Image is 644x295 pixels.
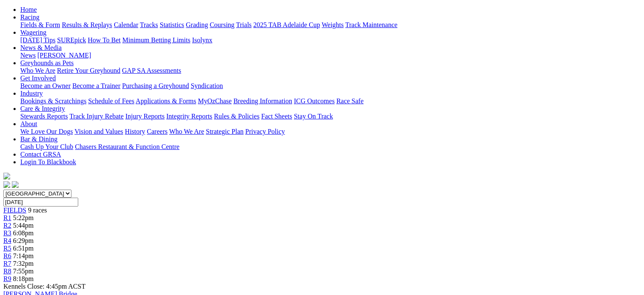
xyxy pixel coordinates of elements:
[13,252,34,259] span: 7:14pm
[3,181,10,188] img: facebook.svg
[20,105,65,112] a: Care & Integrity
[20,135,58,143] a: Bar & Dining
[20,143,641,151] div: Bar & Dining
[13,229,34,237] span: 6:08pm
[72,82,121,89] a: Become a Trainer
[114,21,138,28] a: Calendar
[3,260,11,267] span: R7
[20,143,73,150] a: Cash Up Your Club
[37,52,91,59] a: [PERSON_NAME]
[160,21,184,28] a: Statistics
[191,82,223,89] a: Syndication
[12,181,19,188] img: twitter.svg
[206,128,244,135] a: Strategic Plan
[13,275,34,282] span: 8:18pm
[20,21,641,29] div: Racing
[336,97,363,105] a: Race Safe
[122,36,190,44] a: Minimum Betting Limits
[147,128,167,135] a: Careers
[20,36,641,44] div: Wagering
[3,207,26,214] a: FIELDS
[3,229,11,237] a: R3
[125,128,145,135] a: History
[3,245,11,252] a: R5
[69,113,123,120] a: Track Injury Rebate
[20,158,76,165] a: Login To Blackbook
[140,21,158,28] a: Tracks
[166,113,212,120] a: Integrity Reports
[20,120,37,127] a: About
[13,245,34,252] span: 6:51pm
[88,97,134,105] a: Schedule of Fees
[28,207,47,214] span: 9 races
[20,52,36,59] a: News
[294,97,334,105] a: ICG Outcomes
[75,143,179,150] a: Chasers Restaurant & Function Centre
[3,237,11,244] a: R4
[3,252,11,259] a: R6
[20,21,60,28] a: Fields & Form
[261,113,292,120] a: Fact Sheets
[3,214,11,221] a: R1
[20,74,56,82] a: Get Involved
[20,6,37,13] a: Home
[20,67,55,74] a: Who We Are
[20,82,71,89] a: Become an Owner
[20,90,43,97] a: Industry
[20,67,641,74] div: Greyhounds as Pets
[20,59,74,66] a: Greyhounds as Pets
[198,97,232,105] a: MyOzChase
[236,21,252,28] a: Trials
[125,113,164,120] a: Injury Reports
[20,36,55,44] a: [DATE] Tips
[20,29,47,36] a: Wagering
[13,267,34,275] span: 7:55pm
[20,113,68,120] a: Stewards Reports
[13,237,34,244] span: 6:29pm
[3,283,85,290] span: Kennels Close: 4:45pm ACST
[20,82,641,90] div: Get Involved
[20,151,61,158] a: Contact GRSA
[20,14,39,21] a: Racing
[294,113,333,120] a: Stay On Track
[122,67,181,74] a: GAP SA Assessments
[3,275,11,282] a: R9
[122,82,189,89] a: Purchasing a Greyhound
[186,21,208,28] a: Grading
[3,222,11,229] a: R2
[62,21,112,28] a: Results & Replays
[136,97,196,105] a: Applications & Forms
[13,214,34,221] span: 5:22pm
[214,113,260,120] a: Rules & Policies
[57,67,121,74] a: Retire Your Greyhound
[88,36,121,44] a: How To Bet
[192,36,212,44] a: Isolynx
[20,52,641,59] div: News & Media
[20,128,641,135] div: About
[3,267,11,275] a: R8
[20,113,641,120] div: Care & Integrity
[13,222,34,229] span: 5:44pm
[210,21,235,28] a: Coursing
[345,21,397,28] a: Track Maintenance
[253,21,320,28] a: 2025 TAB Adelaide Cup
[20,128,73,135] a: We Love Our Dogs
[20,97,86,105] a: Bookings & Scratchings
[3,198,78,207] input: Select date
[322,21,344,28] a: Weights
[3,173,10,179] img: logo-grsa-white.png
[169,128,204,135] a: Who We Are
[13,260,34,267] span: 7:32pm
[74,128,123,135] a: Vision and Values
[20,97,641,105] div: Industry
[233,97,292,105] a: Breeding Information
